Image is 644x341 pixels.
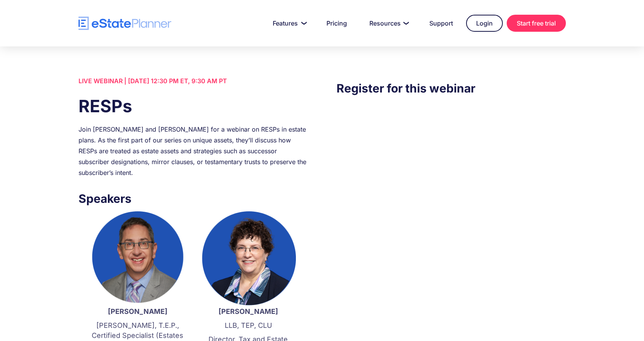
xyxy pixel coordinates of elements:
[466,15,503,32] a: Login
[263,15,313,31] a: Features
[79,17,171,30] a: home
[79,124,307,178] div: Join [PERSON_NAME] and [PERSON_NAME] for a webinar on RESPs in estate plans. As the first part of...
[420,15,462,31] a: Support
[79,94,307,118] h1: RESPs
[507,15,566,32] a: Start free trial
[317,15,356,31] a: Pricing
[108,307,167,315] strong: [PERSON_NAME]
[201,320,296,331] p: LLB, TEP, CLU
[337,79,565,97] h3: Register for this webinar
[360,15,416,31] a: Resources
[79,190,307,207] h3: Speakers
[79,75,307,86] div: LIVE WEBINAR | [DATE] 12:30 PM ET, 9:30 AM PT
[219,307,278,315] strong: [PERSON_NAME]
[337,113,565,251] iframe: Form 0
